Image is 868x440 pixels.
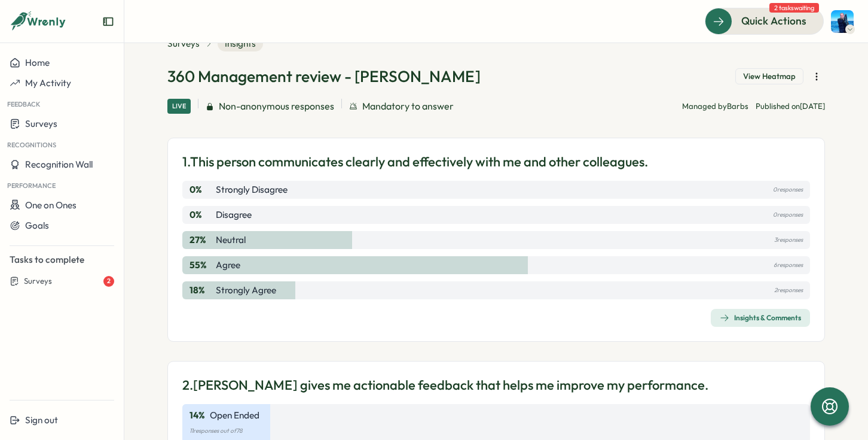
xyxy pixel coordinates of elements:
span: One on Ones [25,199,77,211]
span: View Heatmap [743,71,796,82]
p: Disagree [216,208,252,221]
p: 11 responses out of 78 [190,424,803,438]
button: Expand sidebar [102,16,114,28]
p: Neutral [216,233,246,247]
p: 1. This person communicates clearly and effectively with me and other colleagues. [182,153,648,171]
p: Open Ended [210,409,259,422]
span: Surveys [24,276,52,287]
p: 18 % [190,284,213,297]
p: Published on [756,101,825,112]
a: Surveys [167,37,200,50]
button: Insights & Comments [711,309,810,327]
p: Strongly Disagree [216,183,288,196]
span: Recognition Wall [25,159,93,170]
p: 2 responses [774,284,803,297]
span: Sign out [25,414,58,426]
p: 2. [PERSON_NAME] gives me actionable feedback that helps me improve my performance. [182,376,708,395]
span: Insights [218,36,263,51]
div: Insights & Comments [720,313,801,323]
p: 6 responses [774,259,803,272]
button: View Heatmap [735,68,803,85]
span: Mandatory to answer [362,99,454,114]
p: 14 % [190,409,205,422]
p: Managed by [682,101,748,112]
span: Barbs [727,101,748,111]
span: Non-anonymous responses [219,99,334,114]
p: 27 % [190,233,213,247]
span: My Activity [25,77,71,89]
p: 0 % [190,208,213,221]
span: [DATE] [800,101,825,111]
h1: 360 Management review - [PERSON_NAME] [167,66,481,87]
p: Strongly Agree [216,284,276,297]
span: Home [25,57,50,68]
p: Agree [216,259,240,272]
span: 2 tasks waiting [769,3,819,13]
span: Quick Actions [741,13,806,29]
div: Live [167,99,191,114]
p: 0 % [190,183,213,196]
span: Goals [25,220,49,231]
div: 2 [103,276,114,287]
span: Surveys [25,118,57,129]
p: 3 responses [774,233,803,247]
p: 55 % [190,259,213,272]
p: 0 responses [773,183,803,196]
p: 0 responses [773,208,803,221]
button: Quick Actions [705,8,824,34]
img: Henry Innis [831,10,854,33]
p: Tasks to complete [10,253,114,266]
